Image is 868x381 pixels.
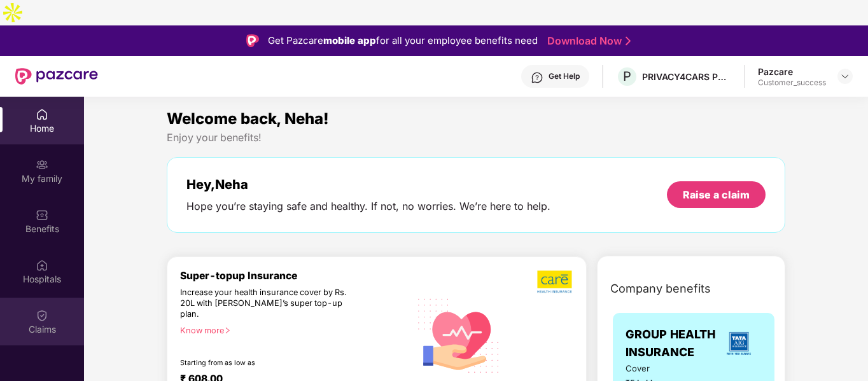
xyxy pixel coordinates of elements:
img: svg+xml;base64,PHN2ZyBpZD0iSG9zcGl0YWxzIiB4bWxucz0iaHR0cDovL3d3dy53My5vcmcvMjAwMC9zdmciIHdpZHRoPS... [36,259,48,272]
img: New Pazcare Logo [15,68,98,85]
img: b5dec4f62d2307b9de63beb79f102df3.png [537,270,573,294]
div: Customer_success [758,78,826,88]
img: insurerLogo [722,326,756,361]
a: Download Now [547,34,627,48]
img: svg+xml;base64,PHN2ZyBpZD0iQmVuZWZpdHMiIHhtbG5zPSJodHRwOi8vd3d3LnczLm9yZy8yMDAwL3N2ZyIgd2lkdGg9Ij... [36,209,48,221]
img: svg+xml;base64,PHN2ZyBpZD0iQ2xhaW0iIHhtbG5zPSJodHRwOi8vd3d3LnczLm9yZy8yMDAwL3N2ZyIgd2lkdGg9IjIwIi... [36,309,48,322]
div: Pazcare [758,66,826,78]
img: Logo [246,34,259,47]
div: Super-topup Insurance [180,270,410,282]
div: Get Pazcare for all your employee benefits need [268,33,538,48]
span: Welcome back, Neha! [167,109,329,128]
strong: mobile app [323,34,376,46]
div: Know more [180,326,402,335]
img: svg+xml;base64,PHN2ZyBpZD0iSG9tZSIgeG1sbnM9Imh0dHA6Ly93d3cudzMub3JnLzIwMDAvc3ZnIiB3aWR0aD0iMjAiIG... [36,108,48,121]
div: Hey, Neha [186,177,550,192]
span: Cover [626,362,685,375]
div: Hope you’re staying safe and healthy. If not, no worries. We’re here to help. [186,200,550,213]
span: Company benefits [610,280,711,298]
img: svg+xml;base64,PHN2ZyBpZD0iRHJvcGRvd24tMzJ4MzIiIHhtbG5zPSJodHRwOi8vd3d3LnczLm9yZy8yMDAwL3N2ZyIgd2... [840,71,850,81]
div: Enjoy your benefits! [167,131,785,144]
div: Get Help [549,71,580,81]
div: Increase your health insurance cover by Rs. 20L with [PERSON_NAME]’s super top-up plan. [180,287,354,320]
div: PRIVACY4CARS PRIVATE LIMITED [642,71,731,83]
img: Stroke [626,34,631,48]
span: right [224,327,231,334]
div: Starting from as low as [180,359,356,368]
span: GROUP HEALTH INSURANCE [626,326,716,362]
img: svg+xml;base64,PHN2ZyBpZD0iSGVscC0zMngzMiIgeG1sbnM9Imh0dHA6Ly93d3cudzMub3JnLzIwMDAvc3ZnIiB3aWR0aD... [531,71,543,84]
img: svg+xml;base64,PHN2ZyB3aWR0aD0iMjAiIGhlaWdodD0iMjAiIHZpZXdCb3g9IjAgMCAyMCAyMCIgZmlsbD0ibm9uZSIgeG... [36,158,48,171]
span: P [623,69,631,84]
div: Raise a claim [683,188,750,202]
